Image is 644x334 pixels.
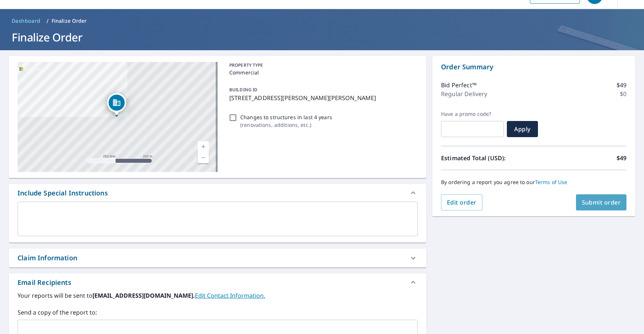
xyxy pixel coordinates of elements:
a: Current Level 17, Zoom Out [198,152,209,163]
p: $49 [617,154,626,162]
p: Estimated Total (USD): [441,154,534,162]
p: Changes to structures in last 4 years [240,113,332,121]
button: Submit order [576,194,627,210]
a: EditContactInfo [195,291,265,300]
span: Submit order [582,198,621,206]
p: PROPERTY TYPE [229,62,415,69]
button: Apply [507,121,538,137]
p: Finalize Order [52,17,87,25]
p: $0 [620,89,626,98]
div: Email Recipients [18,278,71,287]
li: / [46,16,49,25]
p: ( renovations, additions, etc. ) [240,121,332,129]
span: Edit order [447,198,477,206]
h1: Finalize Order [9,30,635,45]
p: BUILDING ID [229,87,257,93]
div: Claim Information [9,249,426,267]
div: Include Special Instructions [9,184,426,202]
p: Order Summary [441,62,626,72]
div: Claim Information [18,253,77,263]
div: Email Recipients [9,274,426,291]
b: [EMAIL_ADDRESS][DOMAIN_NAME]. [93,291,195,300]
label: Send a copy of the report to: [18,308,418,317]
nav: breadcrumb [9,15,635,27]
a: Terms of Use [535,179,568,186]
span: Apply [513,125,532,133]
button: Edit order [441,194,482,210]
label: Your reports will be sent to [18,291,418,300]
div: Dropped pin, building 1, Commercial property, 2520 Hamilton Rd Lagrange, GA 30241 [107,93,126,116]
p: By ordering a report you agree to our [441,179,626,186]
label: Have a promo code? [441,111,504,117]
p: Commercial [229,69,415,76]
p: Regular Delivery [441,89,487,98]
a: Dashboard [9,15,44,27]
p: [STREET_ADDRESS][PERSON_NAME][PERSON_NAME] [229,93,415,102]
div: Include Special Instructions [18,188,108,198]
a: Current Level 17, Zoom In [198,141,209,152]
span: Dashboard [12,17,41,25]
p: $49 [617,81,626,89]
p: Bid Perfect™ [441,81,477,89]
